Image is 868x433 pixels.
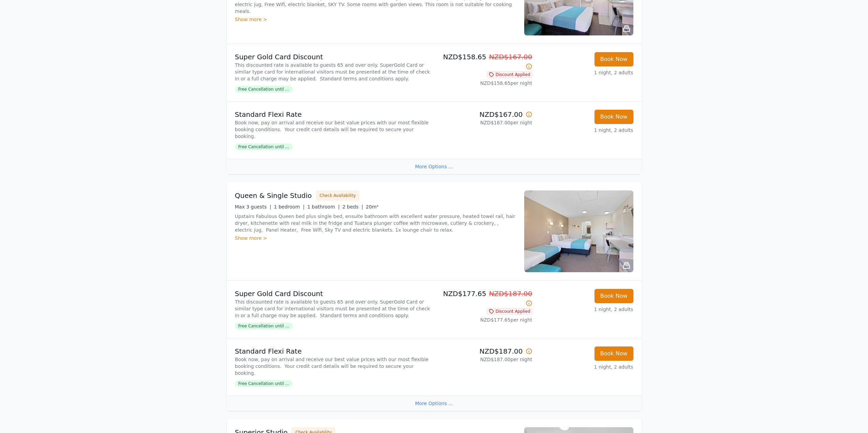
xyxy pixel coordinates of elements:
span: Free Cancellation until ... [235,86,293,93]
p: NZD$167.00 per night [437,119,532,126]
button: Check Availability [316,190,359,201]
p: NZD$187.00 [437,346,532,356]
button: Book Now [594,346,633,361]
span: Discount Applied [487,71,532,78]
p: Book now, pay on arrival and receive our best value prices with our most flexible booking conditi... [235,356,431,376]
span: 1 bathroom | [307,204,340,210]
p: NZD$167.00 [437,110,532,119]
p: Super Gold Card Discount [235,52,431,62]
p: 1 night, 2 adults [538,127,633,134]
p: This discounted rate is available to guests 65 and over only. SuperGold Card or similar type card... [235,62,431,82]
span: NZD$187.00 [489,290,532,298]
span: NZD$167.00 [489,53,532,61]
p: NZD$158.65 per night [437,80,532,87]
span: 1 bedroom | [274,204,305,210]
p: Upstairs Fabulous Queen bed plus single bed, ensuite bathroom with excellent water pressure, heat... [235,213,516,233]
button: Book Now [594,110,633,124]
button: Book Now [594,52,633,66]
p: Standard Flexi Rate [235,110,431,119]
span: Free Cancellation until ... [235,143,293,150]
p: NZD$187.00 per night [437,356,532,363]
span: Free Cancellation until ... [235,380,293,387]
p: NZD$158.65 [437,52,532,71]
p: 1 night, 2 adults [538,306,633,313]
p: 1 night, 2 adults [538,69,633,76]
p: NZD$177.65 per night [437,316,532,323]
span: 2 beds | [342,204,363,210]
div: More Options ... [227,159,642,174]
button: Book Now [594,289,633,303]
p: Super Gold Card Discount [235,289,431,298]
p: Book now, pay on arrival and receive our best value prices with our most flexible booking conditi... [235,119,431,140]
div: Show more > [235,235,516,242]
p: Standard Flexi Rate [235,346,431,356]
p: NZD$177.65 [437,289,532,308]
span: Discount Applied [487,308,532,315]
h3: Queen & Single Studio [235,191,312,200]
span: Free Cancellation until ... [235,323,293,329]
div: More Options ... [227,396,642,411]
p: 1 night, 2 adults [538,364,633,370]
span: Max 3 guests | [235,204,271,210]
p: This discounted rate is available to guests 65 and over only. SuperGold Card or similar type card... [235,298,431,319]
span: 20m² [366,204,379,210]
div: Show more > [235,16,516,23]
